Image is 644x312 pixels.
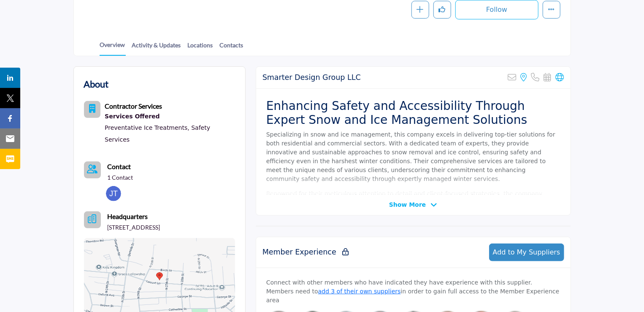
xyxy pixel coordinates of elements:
[266,189,560,243] p: Renowned for their meticulous attention to detail and client-focused strategies, the company leve...
[108,161,131,172] a: Contact
[105,111,235,122] div: Services Offered refers to the specific products, assistance, or expertise a business provides to...
[105,111,235,122] a: Services Offered
[433,1,451,19] button: Like
[489,244,564,261] button: Add to My Suppliers
[266,130,560,183] p: Specializing in snow and ice management, this company excels in delivering top-tier solutions for...
[84,77,109,91] h2: About
[100,40,126,56] a: Overview
[187,41,214,55] a: Locations
[543,1,560,19] button: More details
[84,161,101,178] a: Link of redirect to contact page
[108,162,131,170] b: Contact
[84,211,101,228] button: Headquarter icon
[108,223,160,232] p: [STREET_ADDRESS]
[105,102,162,110] b: Contractor Services
[84,101,101,118] button: Category Icon
[493,248,560,256] span: Add to My Suppliers
[266,278,560,305] p: Connect with other members who have indicated they have experience with this supplier. Members ne...
[132,41,181,55] a: Activity & Updates
[262,73,361,82] h2: Smarter Design Group LLC
[84,161,101,178] button: Contact-Employee Icon
[262,248,349,257] h2: Member Experience
[106,186,121,201] img: Jonathan T.
[108,173,133,182] a: 1 Contact
[105,103,162,110] a: Contractor Services
[108,211,148,222] b: Headquarters
[219,41,244,55] a: Contacts
[389,200,426,209] span: Show More
[105,124,189,131] a: Preventative Ice Treatments,
[318,288,401,295] a: add 3 of their own suppliers
[266,99,560,127] h2: Enhancing Safety and Accessibility Through Expert Snow and Ice Management Solutions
